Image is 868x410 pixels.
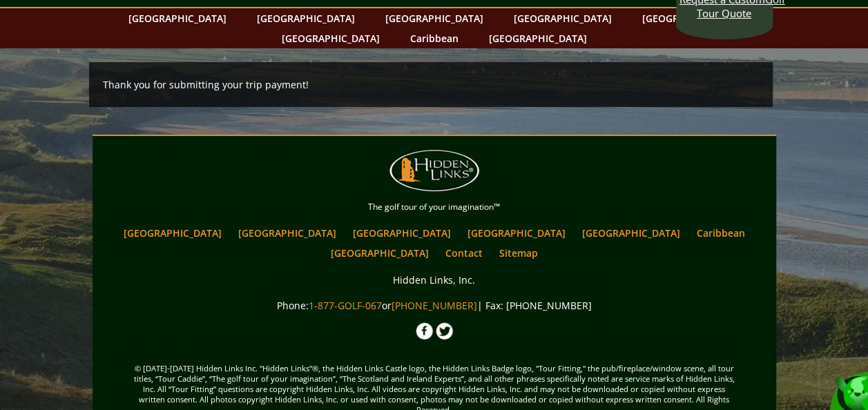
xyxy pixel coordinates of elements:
a: [PHONE_NUMBER] [392,299,477,312]
a: [GEOGRAPHIC_DATA] [231,223,343,243]
a: [GEOGRAPHIC_DATA] [275,28,387,48]
a: [GEOGRAPHIC_DATA] [635,8,747,28]
a: [GEOGRAPHIC_DATA] [378,8,490,28]
a: [GEOGRAPHIC_DATA] [461,223,572,243]
p: The golf tour of your imagination™ [96,199,773,215]
a: Sitemap [492,243,545,263]
a: [GEOGRAPHIC_DATA] [122,8,233,28]
img: Facebook [416,322,433,340]
a: 1-877-GOLF-067 [309,299,382,312]
a: [GEOGRAPHIC_DATA] [117,223,229,243]
a: [GEOGRAPHIC_DATA] [575,223,687,243]
a: Contact [438,243,490,263]
img: Twitter [436,322,453,340]
a: [GEOGRAPHIC_DATA] [250,8,362,28]
p: Thank you for submitting your trip payment! [103,76,759,93]
a: [GEOGRAPHIC_DATA] [324,243,436,263]
a: [GEOGRAPHIC_DATA] [346,223,458,243]
a: [GEOGRAPHIC_DATA] [507,8,619,28]
a: Caribbean [690,223,752,243]
p: Phone: or | Fax: [PHONE_NUMBER] [96,297,773,314]
a: [GEOGRAPHIC_DATA] [482,28,594,48]
p: Hidden Links, Inc. [96,271,773,289]
a: Caribbean [403,28,465,48]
